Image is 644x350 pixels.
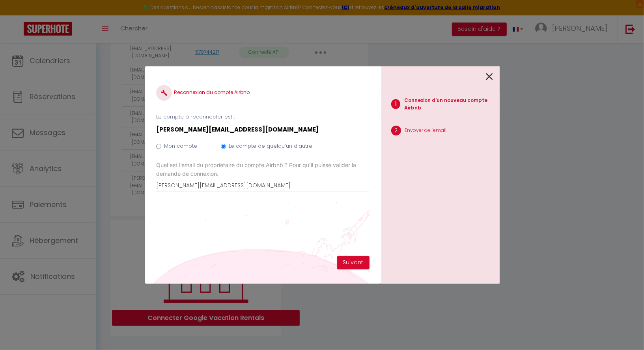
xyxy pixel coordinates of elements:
[6,3,30,27] button: Ouvrir le widget de chat LiveChat
[391,99,401,109] span: 1
[229,142,312,150] label: Le compte de quelqu'un d'autre
[156,161,369,178] label: Quel est l’email du propriétaire du compte Airbnb ? Pour qu’il puisse valider la demande de conne...
[164,142,197,150] label: Mon compte
[156,85,369,101] h4: Reconnexion du compte Airbnb
[405,127,447,134] p: Envoyer de l'email
[156,125,369,134] p: [PERSON_NAME][EMAIL_ADDRESS][DOMAIN_NAME]
[404,97,500,112] p: Connexion d'un nouveau compte Airbnb
[391,126,401,135] span: 2
[337,256,370,269] button: Suivant
[156,113,369,121] p: Le compte à reconnecter est :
